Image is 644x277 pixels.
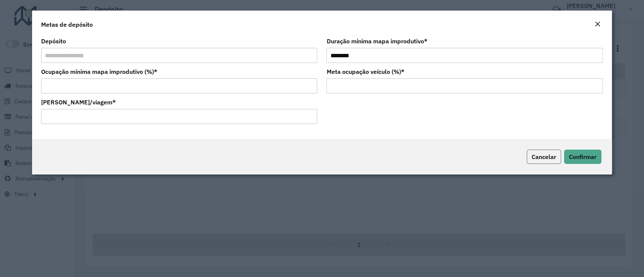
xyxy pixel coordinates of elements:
[592,20,603,29] button: Close
[326,37,427,46] label: Duração mínima mapa improdutivo
[595,21,601,27] em: Fechar
[41,37,66,46] label: Depósito
[41,20,93,29] h4: Metas de depósito
[569,153,596,161] span: Confirmar
[532,153,556,161] span: Cancelar
[41,67,157,76] label: Ocupação mínima mapa improdutivo (%)
[41,98,116,107] label: [PERSON_NAME]/viagem
[527,150,561,164] button: Cancelar
[326,67,404,76] label: Meta ocupação veículo (%)
[564,150,601,164] button: Confirmar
